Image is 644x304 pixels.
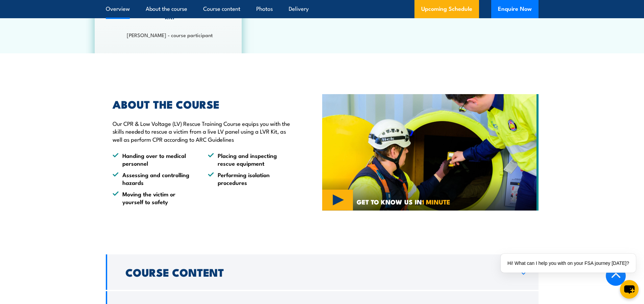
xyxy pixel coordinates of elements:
strong: [PERSON_NAME] - course participant [127,31,213,38]
li: Moving the victim or yourself to safety [113,190,196,206]
li: Assessing and controlling hazards [113,171,196,187]
h2: ABOUT THE COURSE [113,99,291,109]
div: Hi! What can I help you with on your FSA journey [DATE]? [501,254,636,273]
strong: 1 MINUTE [422,197,450,206]
li: Performing isolation procedures [208,171,291,187]
h2: Course Content [125,267,508,277]
p: Our CPR & Low Voltage (LV) Rescue Training Course equips you with the skills needed to rescue a v... [113,119,291,143]
a: Course Content [106,254,539,290]
li: Handing over to medical personnel [113,151,196,167]
span: GET TO KNOW US IN [357,199,450,205]
button: chat-button [620,280,639,299]
li: Placing and inspecting rescue equipment [208,151,291,167]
